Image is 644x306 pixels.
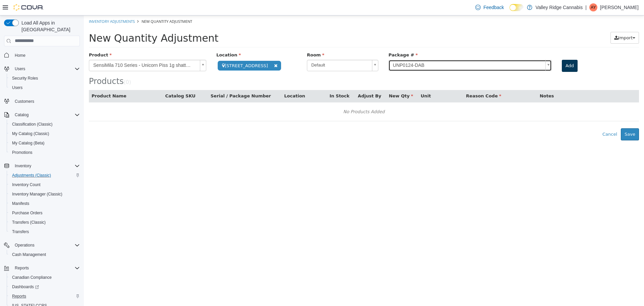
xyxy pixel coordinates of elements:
span: Customers [15,99,34,104]
span: Cash Management [12,252,46,257]
p: [PERSON_NAME] [600,3,639,11]
span: My Catalog (Classic) [12,131,49,136]
span: Classification (Classic) [9,120,80,128]
a: Purchase Orders [9,209,45,217]
span: New Qty [305,78,329,83]
small: ( ) [40,64,47,70]
a: Customers [12,97,37,105]
button: Manifests [7,199,83,208]
span: Users [15,66,25,72]
button: Transfers [7,227,83,236]
button: Users [1,64,83,74]
span: Purchase Orders [9,209,80,217]
span: Reports [15,265,29,271]
button: Add [478,44,494,56]
button: Save [537,113,555,125]
span: 0 [42,64,45,70]
a: Inventory Count [9,181,43,189]
span: SensiMila 710 Series - Unicorn Piss 1g shatter cart [5,45,113,55]
span: Catalog [12,111,80,119]
button: Notes [456,77,471,84]
button: Location [200,77,222,84]
a: Default [223,44,294,56]
span: Product [5,37,28,42]
span: Dashboards [9,283,80,291]
span: Promotions [12,150,33,155]
span: Operations [12,241,80,249]
span: Adjustments (Classic) [12,173,51,178]
span: Import [534,20,549,25]
button: Purchase Orders [7,208,83,218]
a: My Catalog (Classic) [9,130,52,138]
span: Transfers [9,228,80,236]
p: | [585,3,587,11]
span: Users [12,85,22,90]
a: Adjustments (Classic) [9,171,54,179]
span: Manifests [12,201,29,206]
button: Catalog SKU [82,77,113,84]
button: Unit [337,77,348,84]
span: Inventory [12,162,80,170]
span: Inventory Manager (Classic) [12,191,62,197]
span: Inventory Count [9,181,80,189]
button: My Catalog (Classic) [7,129,83,138]
span: Reports [12,294,26,299]
a: Feedback [473,1,506,14]
a: Security Roles [9,74,41,82]
button: Security Roles [7,74,83,83]
span: Users [12,65,80,73]
button: Reports [1,263,83,273]
a: Transfers [9,228,32,236]
span: Canadian Compliance [12,275,52,280]
span: Reports [9,292,80,300]
button: Cancel [515,113,537,125]
a: Inventory Adjustments [5,3,51,8]
span: Inventory Manager (Classic) [9,190,80,198]
input: Dark Mode [509,4,524,11]
span: Catalog [15,112,29,118]
span: Package # [305,37,334,42]
a: Dashboards [7,282,83,292]
a: UNP0124-DAB [305,44,468,56]
span: Room [223,37,240,42]
a: My Catalog (Beta) [9,139,47,147]
span: Manifests [9,200,80,208]
button: Inventory Count [7,180,83,189]
div: No Products Added [9,91,551,101]
button: Users [12,65,28,73]
a: Inventory Manager (Classic) [9,190,65,198]
span: Dashboards [12,284,39,290]
button: Classification (Classic) [7,120,83,129]
button: In Stock [246,77,267,84]
span: Transfers (Classic) [9,218,80,226]
span: My Catalog (Classic) [9,130,80,138]
a: Users [9,84,25,92]
a: SensiMila 710 Series - Unicorn Piss 1g shatter cart [5,44,122,56]
button: Adjustments (Classic) [7,171,83,180]
a: Home [12,51,28,59]
button: Customers [1,96,83,106]
span: Adjustments (Classic) [9,171,80,179]
button: Serial / Package Number [127,77,189,84]
a: Reports [9,292,29,300]
span: AY [591,3,596,11]
a: Canadian Compliance [9,273,54,281]
a: Classification (Classic) [9,120,55,128]
a: Dashboards [9,283,42,291]
span: Products [5,61,40,71]
span: Load All Apps in [GEOGRAPHIC_DATA] [19,19,80,33]
button: Promotions [7,148,83,157]
button: Cash Management [7,250,83,259]
button: Catalog [1,110,83,120]
a: Promotions [9,148,35,157]
button: Canadian Compliance [7,273,83,282]
span: Home [12,51,80,59]
span: Purchase Orders [12,210,43,216]
button: Catalog [12,111,31,119]
span: Classification (Classic) [12,122,53,127]
span: New Quantity Adjustment [58,3,108,8]
button: Transfers (Classic) [7,218,83,227]
span: Transfers (Classic) [12,220,46,225]
a: Manifests [9,200,32,208]
button: Operations [12,241,37,249]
